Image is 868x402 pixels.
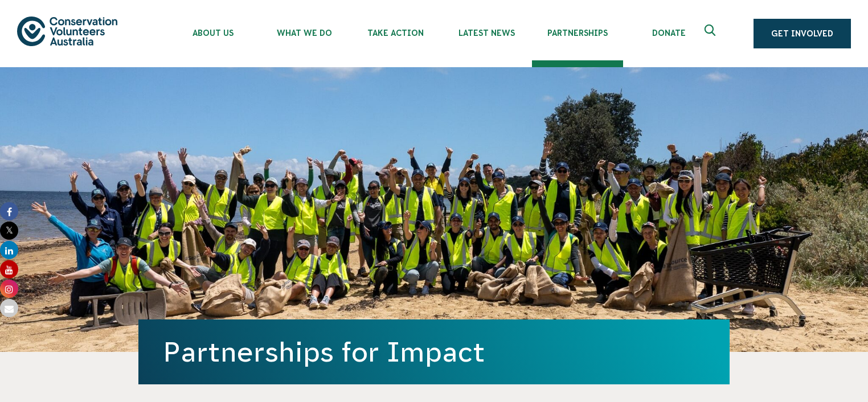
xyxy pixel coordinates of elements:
button: Expand search box Close search box [698,20,725,47]
span: Latest News [441,28,532,38]
a: Get Involved [754,19,851,48]
span: Partnerships [532,28,623,38]
span: Expand search box [705,24,719,43]
span: Take Action [350,28,441,38]
span: What We Do [259,28,350,38]
img: logo.svg [17,17,117,46]
span: Donate [623,28,714,38]
span: About Us [167,28,259,38]
h1: Partnerships for Impact [163,337,705,367]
